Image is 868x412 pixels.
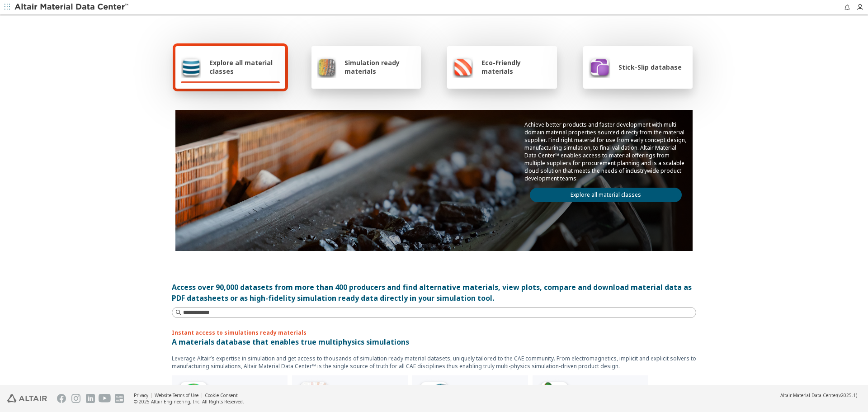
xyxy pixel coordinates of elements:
[344,58,415,76] span: Simulation ready materials
[181,56,201,78] img: Explore all material classes
[481,58,551,76] span: Eco-Friendly materials
[172,336,696,347] p: A materials database that enables true multiphysics simulations
[134,398,244,405] div: © 2025 Altair Engineering, Inc. All Rights Reserved.
[172,329,696,336] p: Instant access to simulations ready materials
[134,392,148,398] a: Privacy
[155,392,198,398] a: Website Terms of Use
[7,394,47,403] img: Altair Engineering
[780,392,857,398] div: (v2025.1)
[209,58,280,76] span: Explore all material classes
[172,355,696,370] p: Leverage Altair’s expertise in simulation and get access to thousands of simulation ready materia...
[589,56,610,78] img: Stick-Slip database
[317,56,336,78] img: Simulation ready materials
[618,63,682,71] span: Stick-Slip database
[530,188,682,202] a: Explore all material classes
[14,3,130,12] img: Altair Material Data Center
[172,282,696,303] div: Access over 90,000 datasets from more than 400 producers and find alternative materials, view plo...
[524,121,687,182] p: Achieve better products and faster development with multi-domain material properties sourced dire...
[780,392,837,398] span: Altair Material Data Center
[453,56,473,78] img: Eco-Friendly materials
[205,392,238,398] a: Cookie Consent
